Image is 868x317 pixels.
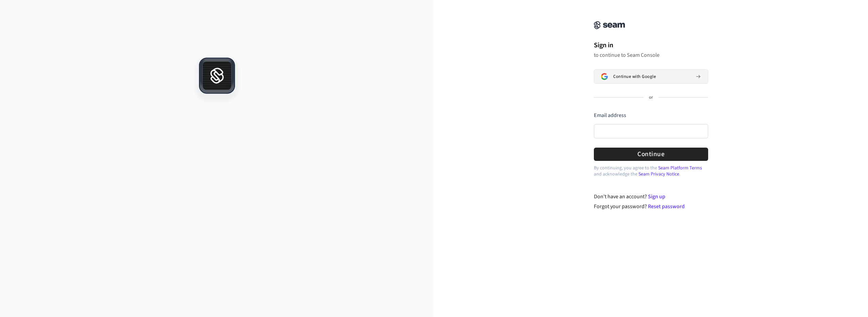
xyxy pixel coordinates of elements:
a: Reset password [648,203,685,210]
button: Sign in with GoogleContinue with Google [594,69,708,84]
span: Continue with Google [613,74,656,79]
h1: Sign in [594,40,708,50]
div: Forgot your password? [594,202,708,211]
a: Seam Platform Terms [658,165,702,171]
p: to continue to Seam Console [594,52,708,59]
a: Sign up [648,193,665,200]
p: By continuing, you agree to the and acknowledge the . [594,165,708,177]
button: Continue [594,148,708,161]
img: Seam Console [594,21,625,29]
div: Don't have an account? [594,193,708,201]
label: Email address [594,112,626,119]
p: or [649,95,653,101]
img: Sign in with Google [601,73,608,80]
a: Seam Privacy Notice [638,171,679,178]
